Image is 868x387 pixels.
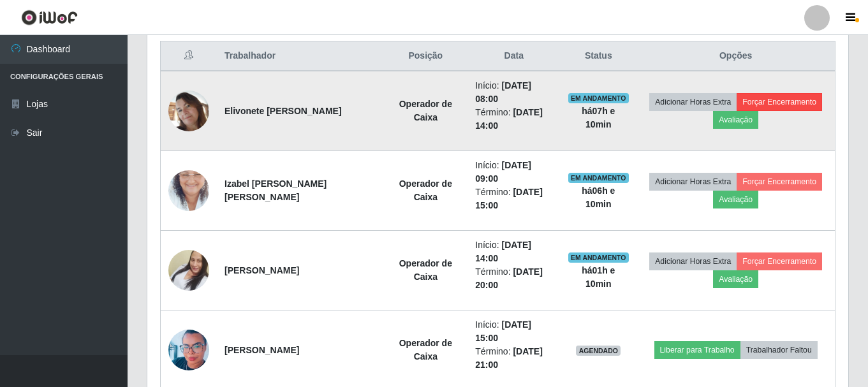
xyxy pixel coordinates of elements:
img: CoreUI Logo [21,10,78,26]
button: Avaliação [713,191,758,208]
li: Início: [475,238,552,265]
span: EM ANDAMENTO [568,93,629,103]
li: Término: [475,106,552,133]
strong: Izabel [PERSON_NAME] [PERSON_NAME] [224,179,327,202]
time: [DATE] 14:00 [475,240,531,263]
button: Forçar Encerramento [737,93,822,111]
img: 1742563763298.jpeg [168,234,209,307]
time: [DATE] 08:00 [475,80,531,104]
button: Avaliação [713,270,758,288]
strong: há 01 h e 10 min [582,265,615,289]
button: Forçar Encerramento [737,252,822,270]
img: 1744411784463.jpeg [168,91,209,131]
span: EM ANDAMENTO [568,173,629,183]
li: Início: [475,79,552,106]
th: Trabalhador [217,41,383,71]
strong: Operador de Caixa [399,179,452,202]
strong: Operador de Caixa [399,338,452,361]
span: AGENDADO [576,346,621,356]
strong: há 07 h e 10 min [582,106,615,129]
button: Adicionar Horas Extra [649,93,737,111]
strong: Elivonete [PERSON_NAME] [224,106,342,116]
th: Data [467,41,560,71]
button: Trabalhador Faltou [740,341,818,359]
li: Início: [475,159,552,186]
img: 1677848309634.jpeg [168,154,209,227]
li: Término: [475,186,552,212]
strong: Operador de Caixa [399,99,452,122]
th: Status [560,41,636,71]
strong: há 06 h e 10 min [582,186,615,209]
li: Início: [475,318,552,345]
button: Adicionar Horas Extra [649,173,737,191]
time: [DATE] 15:00 [475,319,531,343]
strong: Operador de Caixa [399,258,452,282]
button: Avaliação [713,111,758,129]
button: Liberar para Trabalho [654,341,740,359]
button: Forçar Encerramento [737,173,822,191]
th: Opções [636,41,835,71]
li: Término: [475,265,552,292]
time: [DATE] 09:00 [475,160,531,184]
button: Adicionar Horas Extra [649,252,737,270]
strong: [PERSON_NAME] [224,345,299,355]
span: EM ANDAMENTO [568,252,629,263]
li: Término: [475,345,552,372]
th: Posição [383,41,467,71]
img: 1650895174401.jpeg [168,325,209,376]
strong: [PERSON_NAME] [224,265,299,275]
